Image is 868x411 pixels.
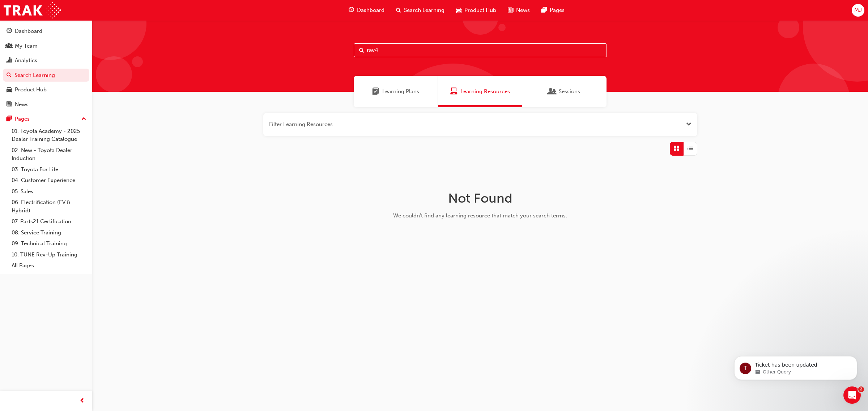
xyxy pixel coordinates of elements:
a: My Team [3,39,89,53]
a: 04. Customer Experience [9,175,89,186]
a: pages-iconPages [536,3,570,18]
span: people-icon [7,43,12,49]
span: guage-icon [7,28,12,35]
a: guage-iconDashboard [343,3,390,18]
span: chart-icon [7,57,12,64]
div: Pages [15,115,30,123]
div: Product Hub [15,86,47,94]
a: 10. TUNE Rev-Up Training [9,249,89,260]
button: DashboardMy TeamAnalyticsSearch LearningProduct HubNews [3,23,89,112]
a: 06. Electrification (EV & Hybrid) [9,197,89,216]
a: 07. Parts21 Certification [9,216,89,227]
a: 02. New - Toyota Dealer Induction [9,145,89,164]
span: Learning Plans [382,87,419,96]
span: prev-icon [80,397,85,406]
span: Pages [550,6,565,14]
button: Open the filter [686,120,692,129]
span: search-icon [7,72,12,79]
div: We couldn't find any learning resource that match your search terms. [366,212,595,220]
span: car-icon [456,6,461,15]
button: Pages [3,112,89,126]
span: Search [359,46,364,55]
iframe: Intercom notifications message [723,341,868,391]
a: Learning PlansLearning Plans [354,76,438,107]
iframe: Intercom live chat [843,386,861,404]
a: 05. Sales [9,186,89,197]
span: search-icon [396,6,401,15]
span: Sessions [549,87,556,96]
img: Trak [4,2,61,18]
a: Dashboard [3,25,89,38]
a: 08. Service Training [9,227,89,238]
span: pages-icon [541,6,547,15]
a: Analytics [3,54,89,67]
a: car-iconProduct Hub [450,3,502,18]
a: SessionsSessions [522,76,607,107]
span: up-icon [81,114,86,124]
div: Analytics [15,56,37,65]
input: Search... [354,43,607,57]
span: car-icon [7,87,12,93]
h1: Not Found [366,190,595,206]
span: Learning Plans [372,87,379,96]
div: News [15,100,29,109]
a: News [3,98,89,111]
span: Learning Resources [450,87,458,96]
a: 01. Toyota Academy - 2025 Dealer Training Catalogue [9,126,89,145]
span: Product Hub [464,6,496,14]
span: Learning Resources [460,87,510,96]
a: Search Learning [3,69,89,82]
a: All Pages [9,260,89,271]
span: Dashboard [357,6,384,14]
span: pages-icon [7,116,12,122]
div: My Team [15,42,38,50]
a: Product Hub [3,83,89,96]
span: guage-icon [349,6,354,15]
a: news-iconNews [502,3,536,18]
span: news-icon [508,6,513,15]
div: Dashboard [15,27,42,35]
span: MJ [854,6,862,14]
button: MJ [852,4,864,17]
a: 09. Technical Training [9,238,89,249]
span: 2 [858,386,864,392]
a: 03. Toyota For Life [9,164,89,175]
a: search-iconSearch Learning [390,3,450,18]
span: news-icon [7,101,12,108]
span: Sessions [559,87,580,96]
span: News [516,6,530,14]
span: List [688,144,693,153]
span: Search Learning [404,6,444,14]
span: Grid [674,144,679,153]
a: Learning ResourcesLearning Resources [438,76,522,107]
